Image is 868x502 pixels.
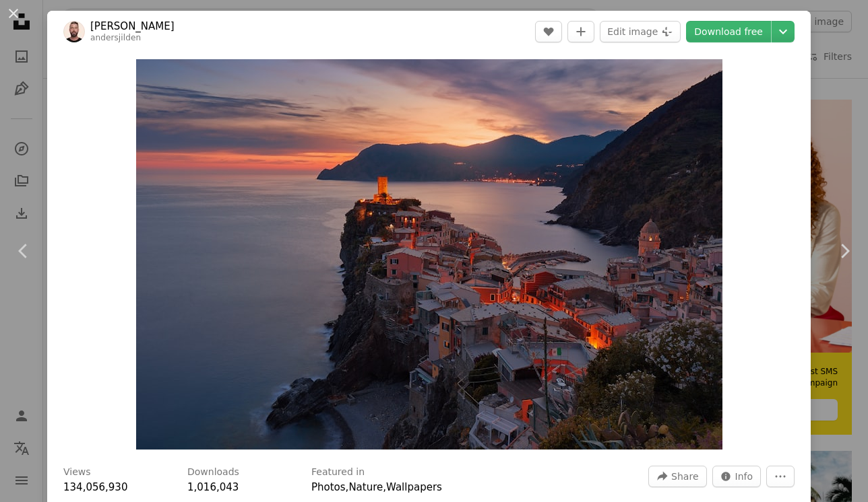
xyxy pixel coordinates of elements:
[90,20,175,33] a: [PERSON_NAME]
[686,21,771,42] a: Download free
[90,33,141,42] a: andersjilden
[735,466,753,487] span: Info
[567,21,594,42] button: Add to Collection
[63,481,127,493] span: 134,056,930
[187,466,239,479] h3: Downloads
[671,466,698,487] span: Share
[383,481,386,493] span: ,
[648,466,706,487] button: Share this image
[136,59,722,450] button: Zoom in on this image
[63,21,85,42] img: Go to Anders Jildén's profile
[535,21,562,42] button: Like
[348,481,383,493] a: Nature
[821,186,868,316] a: Next
[346,481,349,493] span: ,
[187,481,239,493] span: 1,016,043
[311,466,365,479] h3: Featured in
[712,466,762,487] button: Stats about this image
[311,481,346,493] a: Photos
[386,481,442,493] a: Wallpapers
[600,21,681,42] button: Edit image
[766,466,795,487] button: More Actions
[63,466,91,479] h3: Views
[772,21,795,42] button: Choose download size
[136,59,722,450] img: aerial view of village on mountain cliff during orange sunset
